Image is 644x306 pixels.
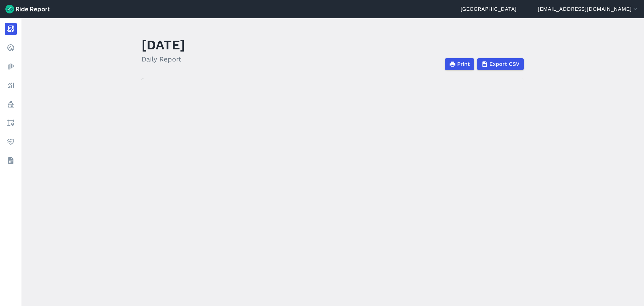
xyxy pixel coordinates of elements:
a: Areas [5,117,17,129]
a: Analyze [5,79,17,91]
img: Ride Report [5,5,50,13]
button: [EMAIL_ADDRESS][DOMAIN_NAME] [538,5,639,13]
h1: [DATE] [142,36,185,54]
span: Print [457,60,470,68]
a: Datasets [5,155,17,167]
a: Policy [5,98,17,110]
a: Realtime [5,42,17,54]
a: Report [5,23,17,35]
button: Print [445,58,474,70]
a: Heatmaps [5,60,17,73]
h2: Daily Report [142,54,185,64]
a: [GEOGRAPHIC_DATA] [461,5,517,13]
span: Export CSV [489,60,520,68]
a: Health [5,136,17,148]
button: Export CSV [477,58,524,70]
